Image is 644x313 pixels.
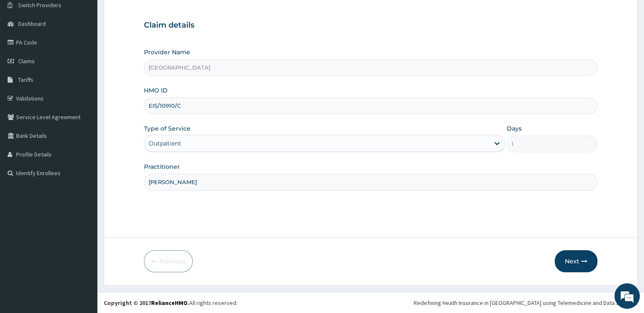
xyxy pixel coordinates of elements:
[149,139,181,148] div: Outpatient
[144,174,597,190] input: Enter Name
[104,299,189,307] strong: Copyright © 2017 .
[4,216,161,246] textarea: Type your message and hit 'Enter'
[18,1,61,9] span: Switch Providers
[414,299,638,307] div: Redefining Heath Insurance in [GEOGRAPHIC_DATA] using Telemedicine and Data Science!
[18,76,33,84] span: Tariffs
[144,162,180,171] label: Practitioner
[139,4,159,25] div: Minimize live chat window
[144,250,193,272] button: Previous
[144,124,191,133] label: Type of Service
[144,48,190,56] label: Provider Name
[18,20,46,28] span: Dashboard
[16,42,34,64] img: d_794563401_company_1708531726252_794563401
[18,57,35,65] span: Claims
[151,299,188,307] a: RelianceHMO
[44,48,142,59] div: Chat with us now
[144,98,597,114] input: Enter HMO ID
[507,124,522,133] label: Days
[144,21,597,30] h3: Claim details
[49,99,117,185] span: We're online!
[555,250,597,272] button: Next
[144,86,168,95] label: HMO ID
